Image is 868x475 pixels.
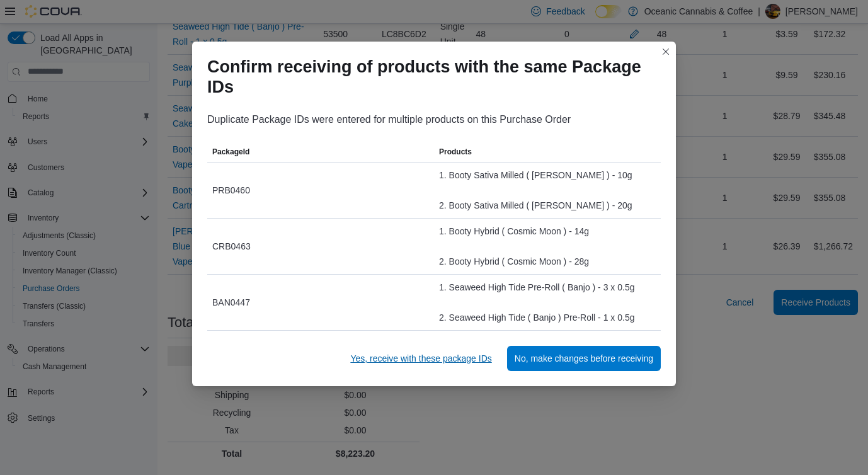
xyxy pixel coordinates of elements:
span: CRB0463 [212,239,251,254]
div: 1. Booty Hybrid ( Cosmic Moon ) - 14g [439,224,656,239]
button: Yes, receive with these package IDs [345,346,496,371]
span: No, make changes before receiving [515,352,653,365]
button: Closes this modal window [658,44,673,59]
span: Products [439,147,472,157]
span: PackageId [212,147,249,157]
div: Duplicate Package IDs were entered for multiple products on this Purchase Order [207,112,661,127]
div: 1. Booty Sativa Milled ( [PERSON_NAME] ) - 10g [439,168,656,183]
span: PRB0460 [212,183,250,198]
div: 2. Seaweed High Tide ( Banjo ) Pre-Roll - 1 x 0.5g [439,310,656,325]
div: 2. Booty Sativa Milled ( [PERSON_NAME] ) - 20g [439,198,656,213]
div: 1. Seaweed High Tide Pre-Roll ( Banjo ) - 3 x 0.5g [439,280,656,295]
span: Yes, receive with these package IDs [350,352,491,365]
button: No, make changes before receiving [507,346,661,371]
span: BAN0447 [212,295,250,310]
h1: Confirm receiving of products with the same Package IDs [207,57,651,97]
div: 2. Booty Hybrid ( Cosmic Moon ) - 28g [439,254,656,269]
